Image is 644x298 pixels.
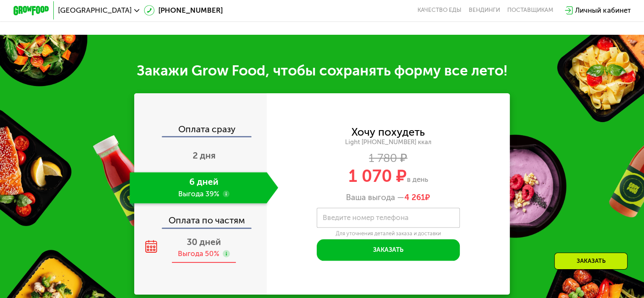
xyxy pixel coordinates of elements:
[135,125,267,136] div: Оплата сразу
[404,192,425,202] span: 4 261
[323,215,409,220] label: Введите номер телефона
[178,249,219,259] div: Выгода 50%
[187,237,221,247] span: 30 дней
[507,7,553,14] div: поставщикам
[58,7,132,14] span: [GEOGRAPHIC_DATA]
[317,239,460,261] button: Заказать
[404,192,430,202] span: ₽
[351,127,425,137] div: Хочу похудеть
[144,5,223,16] a: [PHONE_NUMBER]
[407,175,428,184] span: в день
[193,150,216,161] span: 2 дня
[267,153,510,163] div: 1 780 ₽
[554,253,627,270] div: Заказать
[575,5,630,16] div: Личный кабинет
[317,230,460,237] div: Для уточнения деталей заказа и доставки
[469,7,500,14] a: Вендинги
[267,138,510,146] div: Light [PHONE_NUMBER] ккал
[267,192,510,202] div: Ваша выгода —
[135,207,267,228] div: Оплата по частям
[348,166,407,186] span: 1 070 ₽
[417,7,462,14] a: Качество еды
